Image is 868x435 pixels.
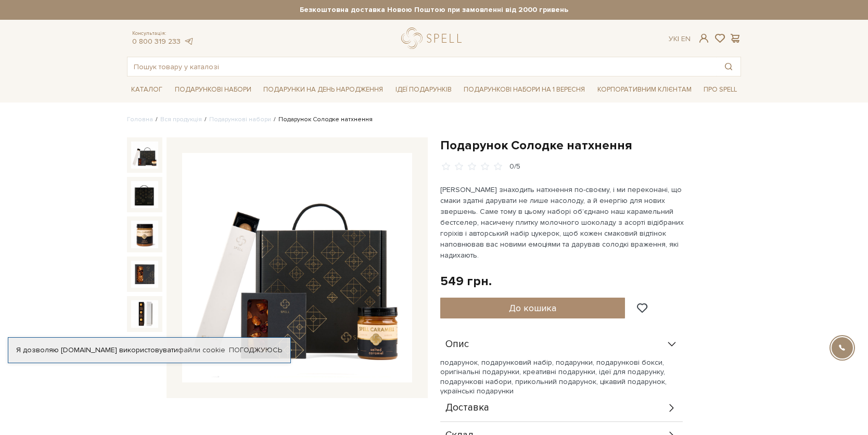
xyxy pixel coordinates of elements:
img: Подарунок Солодке натхнення [131,300,158,327]
a: Подарункові набори [209,116,271,123]
img: Подарунок Солодке натхнення [131,261,158,288]
a: telegram [183,37,194,46]
a: Про Spell [699,82,741,98]
li: Подарунок Солодке натхнення [271,115,373,124]
a: 0 800 319 233 [132,37,181,46]
p: подарунок, подарунковий набір, подарунки, подарункові бокси, оригінальні подарунки, креативні под... [440,358,683,396]
div: Ук [669,34,691,44]
a: файли cookie [178,346,225,354]
button: До кошика [440,298,625,318]
span: | [678,34,679,43]
button: Пошук товару у каталозі [717,57,741,76]
a: Подарункові набори [171,82,256,98]
img: Подарунок Солодке натхнення [131,181,158,208]
a: Вся продукція [160,116,202,123]
input: Пошук товару у каталозі [127,57,717,76]
a: Подарункові набори на 1 Вересня [459,81,589,98]
img: Подарунок Солодке натхнення [131,221,158,248]
a: Корпоративним клієнтам [593,81,696,98]
a: Головна [127,116,153,123]
a: Погоджуюсь [229,346,282,355]
a: En [681,34,691,43]
a: Каталог [127,82,167,98]
img: Подарунок Солодке натхнення [131,142,158,169]
strong: Безкоштовна доставка Новою Поштою при замовленні від 2000 гривень [127,5,741,15]
div: 0/5 [509,162,520,172]
h1: Подарунок Солодке натхнення [440,137,741,153]
a: Ідеї подарунків [391,82,456,98]
span: Доставка [445,403,489,413]
div: Я дозволяю [DOMAIN_NAME] використовувати [8,346,290,355]
p: [PERSON_NAME] знаходить натхнення по-своєму, і ми переконані, що смаки здатні дарувати не лише на... [440,184,684,261]
a: logo [401,28,466,49]
span: Консультація: [132,30,194,37]
a: Подарунки на День народження [259,82,387,98]
div: 549 грн. [440,273,492,289]
span: До кошика [509,302,556,314]
span: Опис [445,340,469,349]
img: Подарунок Солодке натхнення [182,153,412,383]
